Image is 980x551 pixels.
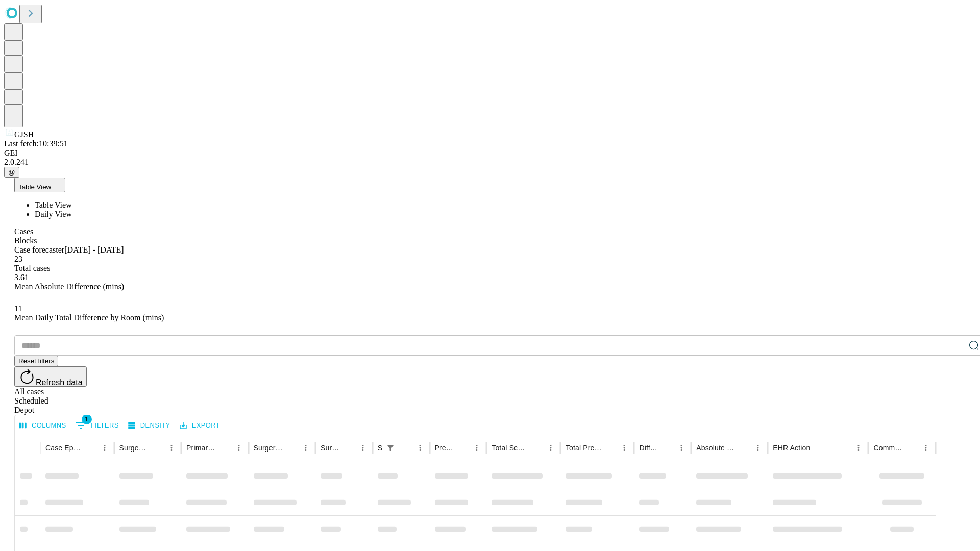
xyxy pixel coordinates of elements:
[18,357,54,365] span: Reset filters
[696,444,736,452] div: Absolute Difference
[64,245,124,254] span: [DATE] - [DATE]
[254,444,283,452] div: Surgery Name
[470,441,484,455] button: Menu
[773,444,810,452] div: EHR Action
[321,444,340,452] div: Surgery Date
[97,441,112,455] button: Menu
[435,444,455,452] div: Predicted In Room Duration
[14,264,50,272] span: Total cases
[383,441,398,455] div: 1 active filter
[4,148,976,158] div: GEI
[603,441,617,455] button: Sort
[36,378,83,387] span: Refresh data
[617,441,631,455] button: Menu
[529,441,544,455] button: Sort
[14,282,124,291] span: Mean Absolute Difference (mins)
[299,441,313,455] button: Menu
[14,366,87,387] button: Refresh data
[660,441,674,455] button: Sort
[737,441,751,455] button: Sort
[455,441,470,455] button: Sort
[14,304,22,313] span: 11
[186,444,216,452] div: Primary Service
[811,441,825,455] button: Sort
[14,130,34,139] span: GJSH
[14,356,58,366] button: Reset filters
[177,418,223,434] button: Export
[566,444,602,452] div: Total Predicted Duration
[217,441,232,455] button: Sort
[378,444,382,452] div: Scheduled In Room Duration
[8,168,15,176] span: @
[82,414,92,424] span: 1
[14,245,64,254] span: Case forecaster
[232,441,246,455] button: Menu
[14,313,164,322] span: Mean Daily Total Difference by Room (mins)
[639,444,659,452] div: Difference
[544,441,558,455] button: Menu
[413,441,427,455] button: Menu
[4,139,68,148] span: Last fetch: 10:39:51
[674,441,689,455] button: Menu
[35,201,72,209] span: Table View
[119,444,149,452] div: Surgeon Name
[341,441,356,455] button: Sort
[873,444,903,452] div: Comments
[164,441,179,455] button: Menu
[751,441,765,455] button: Menu
[4,158,976,167] div: 2.0.241
[17,418,69,434] button: Select columns
[83,441,97,455] button: Sort
[14,178,65,192] button: Table View
[383,441,398,455] button: Show filters
[73,417,121,434] button: Show filters
[126,418,173,434] button: Density
[904,441,919,455] button: Sort
[284,441,299,455] button: Sort
[45,444,82,452] div: Case Epic Id
[4,167,19,178] button: @
[851,441,866,455] button: Menu
[492,444,528,452] div: Total Scheduled Duration
[18,183,51,191] span: Table View
[35,210,72,218] span: Daily View
[150,441,164,455] button: Sort
[356,441,370,455] button: Menu
[919,441,933,455] button: Menu
[14,255,22,263] span: 23
[399,441,413,455] button: Sort
[14,273,29,282] span: 3.61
